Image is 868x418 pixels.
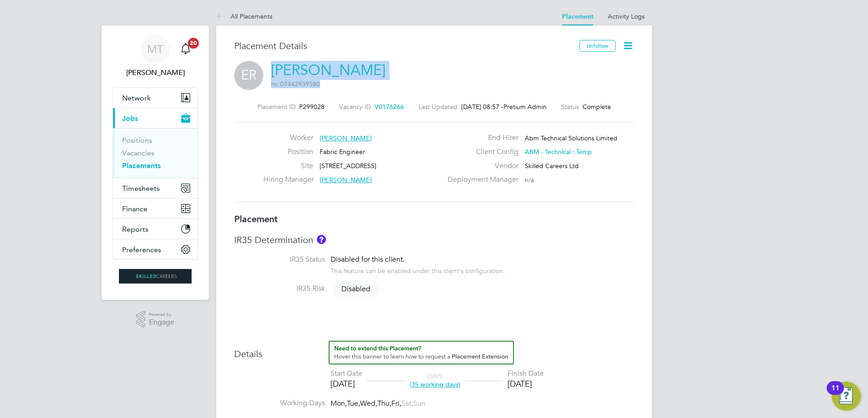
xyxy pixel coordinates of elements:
[234,255,325,264] label: IR35 Status
[330,399,347,408] span: Mon,
[149,318,174,326] span: Engage
[320,176,372,184] span: [PERSON_NAME]
[330,369,362,378] div: Start Date
[113,239,197,259] button: Preferences
[263,147,313,157] label: Position
[442,133,518,143] label: End Hirer
[419,103,458,111] label: Last Updated
[330,255,404,264] span: Disabled for this client.
[102,25,209,300] nav: Main navigation
[442,175,518,184] label: Deployment Manager
[263,161,313,171] label: Site
[525,176,534,184] span: n/a
[113,128,197,178] div: Jobs
[234,341,634,360] h3: Details
[188,38,199,49] span: 20
[263,133,313,143] label: Worker
[339,103,371,111] label: Vacancy ID
[503,103,547,111] span: Pretium Admin
[122,184,160,193] span: Timesheets
[234,234,634,246] h3: IR35 Determination
[320,134,372,142] span: [PERSON_NAME]
[317,235,326,244] button: About IR35
[442,161,518,171] label: Vendor
[409,380,460,388] span: (35 working days)
[360,399,377,408] span: Wed,
[122,245,161,254] span: Preferences
[525,148,592,156] span: ABM - Technical : Temp
[330,264,505,275] div: This feature can be enabled under this client's configuration.
[525,134,617,142] span: Abm Technical Solutions Limited
[330,378,362,389] div: [DATE]
[234,214,278,224] b: Placement
[113,178,197,198] button: Timesheets
[234,284,325,294] label: IR35 Risk
[113,199,197,219] button: Finance
[375,103,404,111] span: V0176266
[608,12,645,20] a: Activity Logs
[136,311,175,328] a: Powered byEngage
[263,175,313,184] label: Hiring Manager
[332,280,380,298] span: Disabled
[119,269,192,284] img: skilledcareers-logo-retina.png
[832,382,861,411] button: Open Resource Center, 11 new notifications
[113,269,198,284] a: Go to home page
[271,80,320,88] span: m: 07442939580
[122,149,154,157] a: Vacancies
[413,399,425,408] span: Sun
[149,311,174,318] span: Powered by
[579,40,616,52] button: Unfollow
[347,399,360,408] span: Tue,
[234,398,325,408] label: Working Days
[122,161,161,170] a: Placements
[525,162,579,170] span: Skilled Careers Ltd
[271,61,385,79] a: [PERSON_NAME]
[177,35,195,64] a: 20
[216,12,272,20] a: All Placements
[122,204,148,213] span: Finance
[401,399,413,408] span: Sat,
[508,369,544,378] div: Finish Date
[122,225,148,234] span: Reports
[113,88,197,108] button: Network
[377,399,391,408] span: Thu,
[561,103,579,111] label: Status
[582,103,611,111] span: Complete
[257,103,296,111] label: Placement ID
[320,162,376,170] span: [STREET_ADDRESS]
[113,219,197,239] button: Reports
[113,67,198,78] span: Matt Taylor
[147,43,163,55] span: MT
[329,341,514,364] button: How to extend a Placement?
[234,40,572,52] h3: Placement Details
[831,388,839,400] div: 11
[405,372,465,388] div: DAYS
[122,136,152,144] a: Positions
[113,35,198,78] a: MT[PERSON_NAME]
[508,378,544,389] div: [DATE]
[442,147,518,157] label: Client Config
[391,399,401,408] span: Fri,
[562,13,593,20] a: Placement
[299,103,325,111] span: P299028
[461,103,503,111] span: [DATE] 08:57 -
[122,114,138,123] span: Jobs
[113,108,197,128] button: Jobs
[320,148,365,156] span: Fabric Engineer
[234,61,263,90] span: ER
[122,94,151,102] span: Network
